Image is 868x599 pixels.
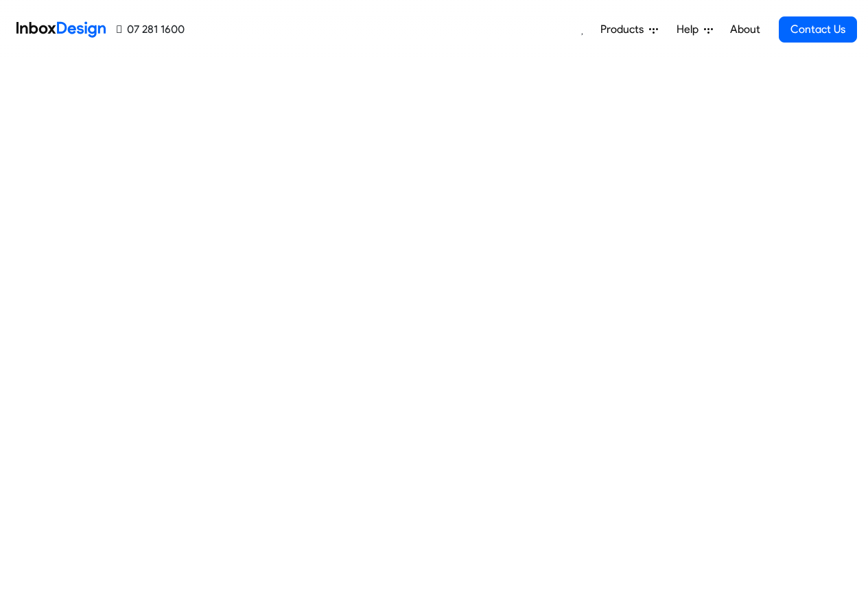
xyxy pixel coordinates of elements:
span: Help [677,21,704,38]
a: About [726,16,764,43]
span: Products [600,21,649,38]
a: 07 281 1600 [117,21,185,38]
a: Help [671,16,718,43]
a: Contact Us [779,16,857,43]
a: Products [595,16,664,43]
